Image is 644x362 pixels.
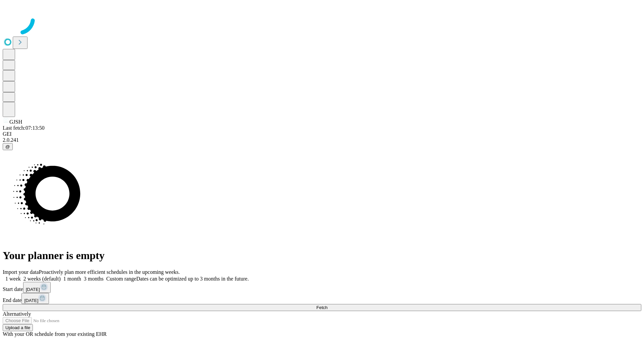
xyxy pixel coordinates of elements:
[106,276,136,282] span: Custom range
[21,293,49,304] button: [DATE]
[3,282,641,293] div: Start date
[3,125,45,131] span: Last fetch: 07:13:50
[5,276,21,282] span: 1 week
[26,287,40,292] span: [DATE]
[3,324,33,331] button: Upload a file
[9,119,22,125] span: GJSH
[3,304,641,311] button: Fetch
[3,249,641,262] h1: Your planner is empty
[3,269,39,275] span: Import your data
[3,311,31,317] span: Alternatively
[24,298,38,303] span: [DATE]
[136,276,249,282] span: Dates can be optimized up to 3 months in the future.
[39,269,180,275] span: Proactively plan more efficient schedules in the upcoming weeks.
[3,331,107,337] span: With your OR schedule from your existing EHR
[5,144,10,149] span: @
[3,131,641,137] div: GEI
[3,143,13,150] button: @
[84,276,104,282] span: 3 months
[23,282,51,293] button: [DATE]
[316,305,327,310] span: Fetch
[3,137,641,143] div: 2.0.241
[3,293,641,304] div: End date
[23,276,61,282] span: 2 weeks (default)
[63,276,81,282] span: 1 month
